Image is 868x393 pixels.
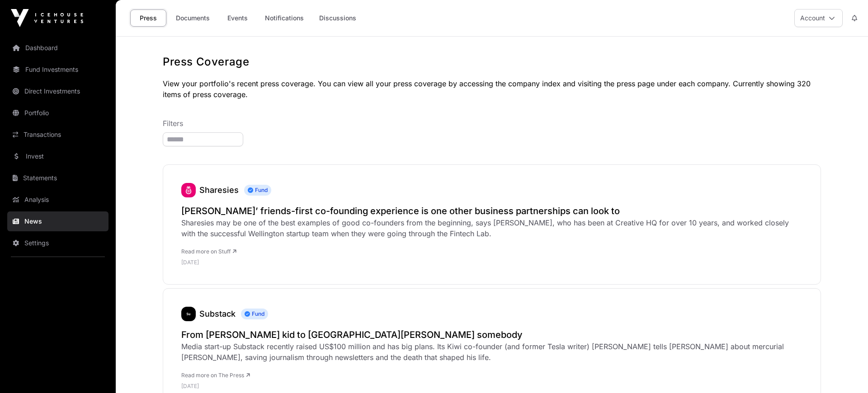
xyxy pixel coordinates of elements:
a: From [PERSON_NAME] kid to [GEOGRAPHIC_DATA][PERSON_NAME] somebody [181,328,802,341]
span: Fund [241,309,268,319]
a: Sharesies [181,183,196,197]
div: Media start-up Substack recently raised US$100 million and has big plans. Its Kiwi co-founder (an... [181,341,802,363]
a: Dashboard [7,38,108,58]
a: Notifications [259,9,310,27]
img: Icehouse Ventures Logo [11,9,83,27]
a: Press [130,9,166,27]
a: Read more on The Press [181,372,250,379]
img: substack435.png [181,307,196,321]
a: Events [219,9,255,27]
div: Sharesies may be one of the best examples of good co-founders from the beginning, says [PERSON_NA... [181,217,802,239]
a: Direct Investments [7,81,108,101]
a: Invest [7,146,108,166]
span: Fund [244,185,271,196]
button: Account [794,9,843,27]
a: Substack [199,309,236,318]
img: sharesies_logo.jpeg [181,183,196,197]
h1: Press Coverage [163,55,821,69]
a: Transactions [7,125,108,145]
a: Portfolio [7,103,108,123]
a: Discussions [313,9,362,27]
a: Documents [170,9,216,27]
a: Statements [7,168,108,188]
a: Analysis [7,190,108,210]
a: [PERSON_NAME]’ friends-first co-founding experience is one other business partnerships can look to [181,205,802,217]
a: Read more on Stuff [181,248,236,255]
a: Substack [181,307,196,321]
a: Fund Investments [7,60,108,80]
a: Settings [7,233,108,253]
a: Sharesies [199,185,239,195]
p: Filters [163,118,821,129]
p: [DATE] [181,259,802,266]
p: View your portfolio's recent press coverage. You can view all your press coverage by accessing th... [163,78,821,100]
p: [DATE] [181,383,802,390]
iframe: Chat Widget [823,350,868,393]
a: News [7,211,108,231]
